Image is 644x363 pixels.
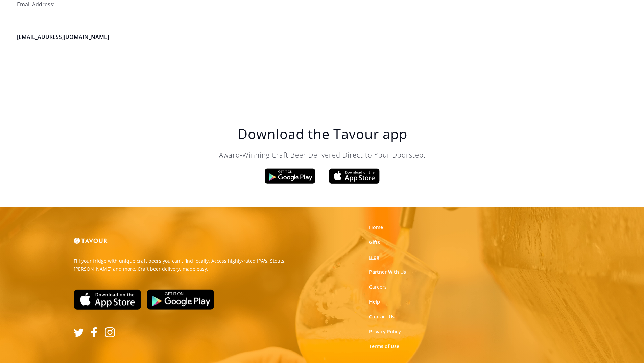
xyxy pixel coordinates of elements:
[369,269,406,275] a: Partner With Us
[17,0,627,8] p: Email Address:
[17,33,109,41] a: [EMAIL_ADDRESS][DOMAIN_NAME]
[17,17,627,25] p: ‍
[187,126,458,142] h1: Download the Tavour app
[369,239,380,246] a: Gifts
[369,224,383,231] a: Home
[369,343,399,350] a: Terms of Use
[369,298,380,305] a: Help
[369,313,395,320] a: Contact Us
[369,284,387,290] strong: Careers
[369,328,401,335] a: Privacy Policy
[369,254,379,261] a: Blog
[369,284,387,290] a: Careers
[17,49,627,63] h2: ‍
[187,150,458,160] p: Award-Winning Craft Beer Delivered Direct to Your Doorstep.
[74,257,317,273] p: Fill your fridge with unique craft beers you can't find locally. Access highly-rated IPA's, Stout...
